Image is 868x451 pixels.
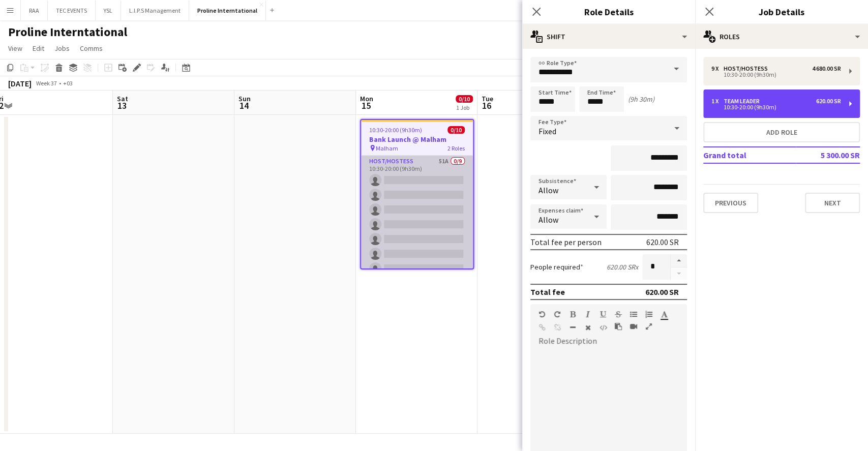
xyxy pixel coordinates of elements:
[805,193,860,213] button: Next
[189,1,266,20] button: Proline Interntational
[8,24,127,40] h1: Proline Interntational
[361,135,473,144] h3: Bank Launch @ Malham
[711,105,841,110] div: 10:30-20:00 (9h30m)
[695,24,868,49] div: Roles
[646,237,679,247] div: 620.00 SR
[695,5,868,18] h3: Job Details
[530,237,602,247] div: Total fee per person
[28,42,48,55] a: Edit
[4,42,26,55] a: View
[600,310,607,318] button: Underline
[482,94,493,103] span: Tue
[480,100,493,111] span: 16
[600,323,607,332] button: HTML Code
[117,94,128,103] span: Sat
[360,94,373,103] span: Mon
[661,310,668,318] button: Text Color
[48,1,96,20] button: TEC EVENTS
[530,262,583,272] label: People required
[628,95,654,104] div: (9h 30m)
[8,78,32,88] div: [DATE]
[645,322,652,330] button: Fullscreen
[447,144,465,152] span: 2 Roles
[711,72,841,77] div: 10:30-20:00 (9h30m)
[121,1,189,20] button: L.I.P.S Management
[584,323,591,332] button: Clear Formatting
[8,44,22,53] span: View
[569,310,576,318] button: Bold
[80,44,103,53] span: Comms
[724,65,772,72] div: Host/Hostess
[21,1,48,20] button: RAA
[538,126,556,136] span: Fixed
[645,310,652,318] button: Ordered List
[76,42,107,55] a: Comms
[33,44,44,53] span: Edit
[703,147,796,163] td: Grand total
[360,119,474,269] app-job-card: 10:30-20:00 (9h30m)0/10Bank Launch @ Malham Malham2 RolesHost/Hostess51A0/910:30-20:00 (9h30m)
[554,310,561,318] button: Redo
[376,144,398,152] span: Malham
[237,100,251,111] span: 14
[645,287,679,297] div: 620.00 SR
[538,310,546,318] button: Undo
[522,5,695,18] h3: Role Details
[812,65,841,72] div: 4 680.00 SR
[115,100,128,111] span: 13
[607,262,638,272] div: 620.00 SR x
[369,126,422,134] span: 10:30-20:00 (9h30m)
[724,98,764,105] div: Team Leader
[630,322,637,330] button: Insert video
[584,310,591,318] button: Italic
[538,215,558,225] span: Allow
[50,42,74,55] a: Jobs
[711,65,724,72] div: 9 x
[361,156,473,308] app-card-role: Host/Hostess51A0/910:30-20:00 (9h30m)
[671,254,687,267] button: Increase
[447,126,465,134] span: 0/10
[703,193,758,213] button: Previous
[456,95,473,103] span: 0/10
[630,310,637,318] button: Unordered List
[63,79,73,87] div: +03
[34,79,59,87] span: Week 37
[54,44,70,53] span: Jobs
[530,287,565,297] div: Total fee
[796,147,860,163] td: 5 300.00 SR
[538,185,558,195] span: Allow
[711,98,724,105] div: 1 x
[358,100,373,111] span: 15
[522,24,695,49] div: Shift
[96,1,121,20] button: YSL
[456,104,472,111] div: 1 Job
[615,322,622,330] button: Paste as plain text
[703,122,860,142] button: Add role
[238,94,251,103] span: Sun
[615,310,622,318] button: Strikethrough
[816,98,841,105] div: 620.00 SR
[569,323,576,332] button: Horizontal Line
